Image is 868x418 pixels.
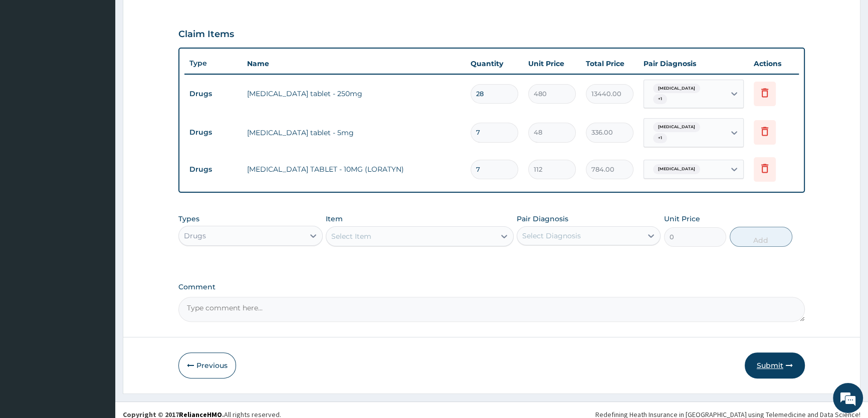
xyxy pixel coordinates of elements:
[184,123,242,142] td: Drugs
[242,159,466,179] td: [MEDICAL_DATA] TABLET - 10MG (LORATYN)
[242,84,466,104] td: [MEDICAL_DATA] tablet - 250mg
[749,54,799,74] th: Actions
[184,85,242,103] td: Drugs
[184,231,206,241] div: Drugs
[184,54,242,73] th: Type
[517,214,568,224] label: Pair Diagnosis
[178,352,236,378] button: Previous
[653,164,700,174] span: [MEDICAL_DATA]
[581,54,638,74] th: Total Price
[664,214,700,224] label: Unit Price
[52,56,168,69] div: Chat with us now
[178,283,805,291] label: Comment
[653,133,667,143] span: + 1
[184,160,242,179] td: Drugs
[326,214,343,224] label: Item
[522,231,581,241] div: Select Diagnosis
[178,215,199,223] label: Types
[242,54,466,74] th: Name
[331,231,371,241] div: Select Item
[466,54,523,74] th: Quantity
[5,273,191,308] textarea: Type your message and hit 'Enter'
[523,54,581,74] th: Unit Price
[638,54,749,74] th: Pair Diagnosis
[242,123,466,143] td: [MEDICAL_DATA] tablet - 5mg
[653,122,700,132] span: [MEDICAL_DATA]
[19,50,41,75] img: d_794563401_company_1708531726252_794563401
[653,84,700,94] span: [MEDICAL_DATA]
[164,5,188,29] div: Minimize live chat window
[745,352,805,378] button: Submit
[58,126,138,227] span: We're online!
[178,29,234,40] h3: Claim Items
[653,94,667,104] span: + 1
[730,227,792,247] button: Add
